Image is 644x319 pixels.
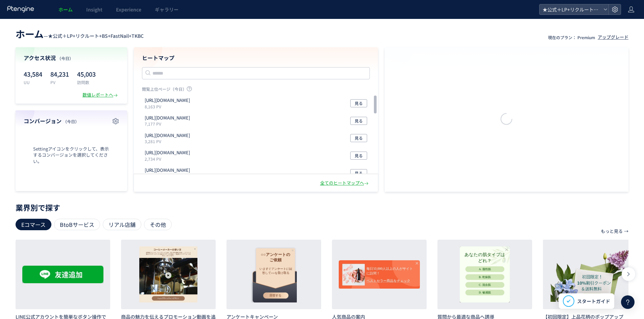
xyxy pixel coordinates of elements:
span: Settingアイコンをクリックして、表示するコンバージョンを選択してください。 [24,146,119,165]
span: （今日） [63,118,79,124]
span: ★公式＋LP+リクルート+BS+FastNail+TKBC [541,4,601,15]
span: （今日） [57,55,73,61]
span: ★公式＋LP+リクルート+BS+FastNail+TKBC [48,32,144,39]
div: その他 [144,219,172,230]
p: 閲覧上位ページ（今日） [142,86,370,95]
div: 数値レポートへ [82,92,119,98]
span: Insight [86,6,102,13]
p: https://t-c-b-biyougeka.com [145,167,190,174]
div: アップグレード [598,34,628,41]
div: リアル店舗 [103,219,141,230]
p: → [624,225,628,237]
p: 8,163 PV [145,104,193,109]
h4: コンバージョン [24,117,119,125]
p: 3,281 PV [145,138,193,144]
h4: ヒートマップ [142,54,370,62]
div: BtoBサービス [54,219,100,230]
p: 業界別で探す [16,205,628,209]
p: 2,521 PV [145,174,193,179]
span: 見る [355,152,363,160]
button: 見る [350,117,367,125]
p: もっと見る [601,225,623,237]
h4: アクセス状況 [24,54,119,62]
span: 見る [355,169,363,177]
p: 45,003 [77,69,96,79]
span: ギャラリー [155,6,178,13]
button: 見る [350,169,367,177]
p: https://tcb-beauty.net/menu/kumatori_injection_02 [145,150,190,156]
p: https://tcb-beauty.net/menu/bnls-diet [145,115,190,121]
p: 43,584 [24,69,42,79]
span: 見る [355,99,363,107]
p: https://fastnail.app/search/result [145,132,190,139]
span: 見る [355,117,363,125]
button: 見る [350,134,367,142]
p: 訪問数 [77,79,96,85]
span: ホーム [16,27,44,41]
p: https://fastnail.app [145,97,190,104]
p: UU [24,79,42,85]
div: Eコマース [16,219,51,230]
p: 84,231 [50,69,69,79]
span: ホーム [58,6,73,13]
span: 見る [355,134,363,142]
button: 見る [350,152,367,160]
p: 2,734 PV [145,156,193,162]
p: 現在のプラン： Premium [548,34,595,40]
span: スタートガイド [577,298,610,305]
span: Experience [116,6,141,13]
p: PV [50,79,69,85]
div: 全てのヒートマップへ [320,180,370,186]
button: 見る [350,99,367,107]
div: — [16,27,144,41]
p: 7,177 PV [145,121,193,127]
